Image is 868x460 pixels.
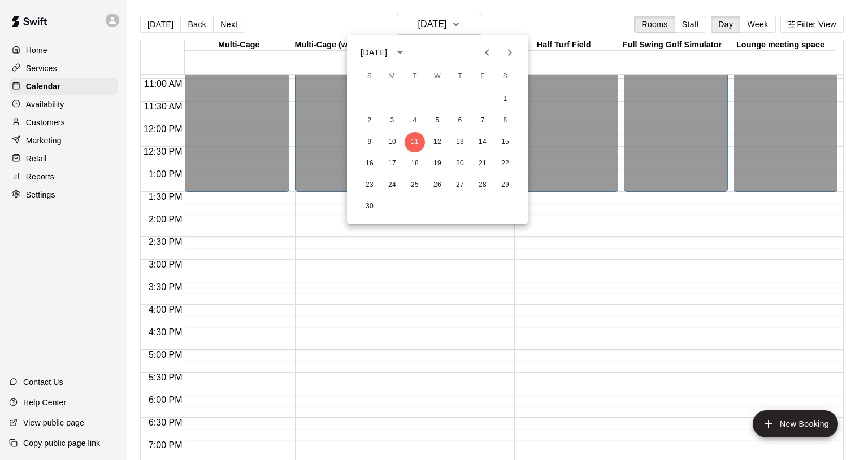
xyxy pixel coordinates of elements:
[472,132,493,152] button: 14
[405,154,425,174] button: 18
[472,175,493,195] button: 28
[427,175,448,195] button: 26
[472,111,493,131] button: 7
[495,111,515,131] button: 8
[427,154,448,174] button: 19
[382,132,402,152] button: 10
[405,65,425,88] span: Tuesday
[359,196,380,217] button: 30
[495,89,515,109] button: 1
[476,41,498,64] button: Previous month
[382,175,402,195] button: 24
[359,154,380,174] button: 16
[495,175,515,195] button: 29
[390,43,410,62] button: calendar view is open, switch to year view
[359,111,380,131] button: 2
[382,65,402,88] span: Monday
[382,111,402,131] button: 3
[450,65,470,88] span: Thursday
[495,154,515,174] button: 22
[495,132,515,152] button: 15
[498,41,521,64] button: Next month
[405,175,425,195] button: 25
[472,65,493,88] span: Friday
[427,111,448,131] button: 5
[427,132,448,152] button: 12
[359,132,380,152] button: 9
[495,65,515,88] span: Saturday
[450,132,470,152] button: 13
[382,154,402,174] button: 17
[450,154,470,174] button: 20
[359,65,380,88] span: Sunday
[450,175,470,195] button: 27
[359,175,380,195] button: 23
[361,47,387,59] div: [DATE]
[472,154,493,174] button: 21
[427,65,448,88] span: Wednesday
[450,111,470,131] button: 6
[405,132,425,152] button: 11
[405,111,425,131] button: 4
